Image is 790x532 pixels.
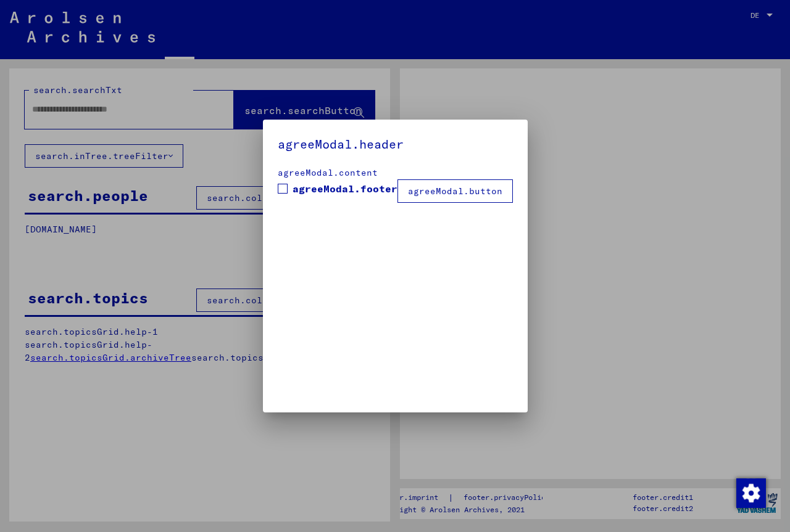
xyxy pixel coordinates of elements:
div: Внести поправки в соглашение [736,478,765,507]
h5: agreeModal.header [278,134,513,154]
span: agreeModal.footer [293,181,397,196]
div: agreeModal.content [278,166,513,179]
button: agreeModal.button [397,179,513,203]
img: Внести поправки в соглашение [736,478,766,508]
